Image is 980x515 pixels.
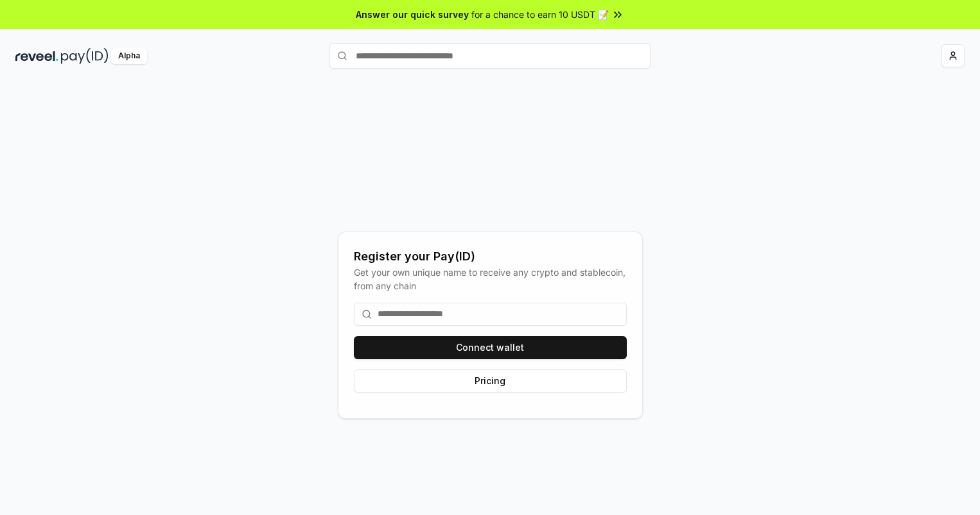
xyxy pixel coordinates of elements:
div: Get your own unique name to receive any crypto and stablecoin, from any chain [354,266,627,292]
div: Alpha [111,48,147,64]
img: pay_id [61,48,109,64]
button: Pricing [354,369,627,393]
div: Register your Pay(ID) [354,248,627,266]
span: Answer our quick survey [356,8,469,21]
button: Connect wallet [354,336,627,359]
span: for a chance to earn 10 USDT 📝 [471,8,609,21]
img: reveel_dark [15,48,58,64]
